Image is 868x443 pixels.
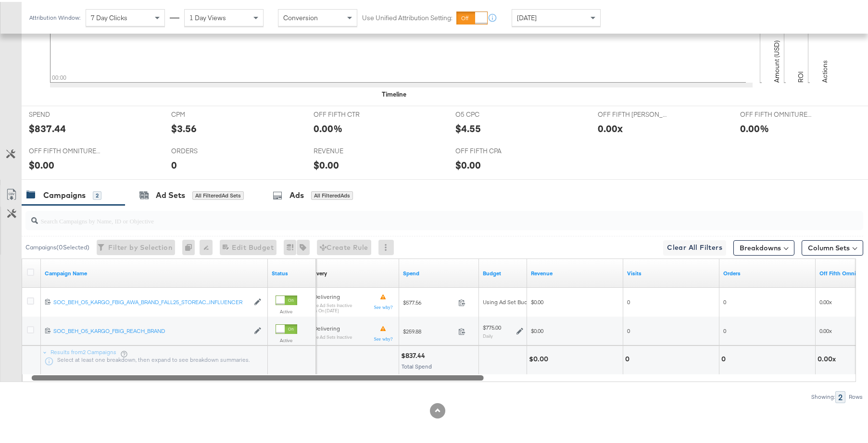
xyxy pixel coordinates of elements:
[171,120,197,134] div: $3.56
[289,188,304,199] div: Ads
[721,353,729,362] div: 0
[598,120,623,134] div: 0.00x
[382,88,407,97] div: Timeline
[723,325,726,332] span: 0
[53,296,249,304] div: SOC_BEH_O5_KARGO_FBIG_AWA_BRAND_FALL25_STOREAC...INFLUENCER
[276,307,297,313] label: Active
[283,12,318,20] span: Conversion
[531,296,543,304] span: $0.00
[29,12,81,19] div: Attribution Window:
[403,326,454,333] span: $259.88
[314,291,340,298] span: Delivering
[311,189,353,198] div: All Filtered Ads
[483,268,523,275] a: The maximum amount you're willing to spend on your ads, on average each day or over the lifetime ...
[25,241,89,250] div: Campaigns ( 0 Selected)
[29,108,101,117] span: SPEND
[307,301,352,306] sub: Some Ad Sets Inactive
[401,349,428,358] div: $837.44
[531,325,543,332] span: $0.00
[43,188,86,199] div: Campaigns
[819,325,832,332] span: 0.00x
[796,69,805,81] text: ROI
[802,238,863,254] button: Column Sets
[91,12,127,20] span: 7 Day Clicks
[307,332,352,338] sub: Some Ad Sets Inactive
[53,325,249,333] a: SOC_BEH_O5_KARGO_FBIG_REACH_BRAND
[733,238,794,254] button: Breakdowns
[403,297,454,304] span: $577.56
[171,108,243,117] span: CPM
[517,12,537,20] span: [DATE]
[182,238,200,253] div: 0
[38,206,787,224] input: Search Campaigns by Name, ID or Objective
[53,325,249,333] div: SOC_BEH_O5_KARGO_FBIG_REACH_BRAND
[627,268,716,275] a: Omniture Visits
[403,268,475,275] a: The total amount spent to date.
[455,108,528,117] span: O5 CPC
[723,296,726,304] span: 0
[598,108,670,117] span: OFF FIFTH [PERSON_NAME]
[529,353,551,362] div: $0.00
[314,156,339,170] div: $0.00
[819,296,832,304] span: 0.00x
[483,296,536,304] div: Using Ad Set Budget
[531,268,619,275] a: Omniture Revenue
[818,353,839,362] div: 0.00x
[740,108,812,117] span: OFF FIFTH OMNITURE CVR
[820,58,829,81] text: Actions
[723,268,812,275] a: Omniture Orders
[171,156,177,170] div: 0
[627,325,630,332] span: 0
[53,296,249,305] a: SOC_BEH_O5_KARGO_FBIG_AWA_BRAND_FALL25_STOREAC...INFLUENCER
[276,335,297,342] label: Active
[189,12,226,20] span: 1 Day Views
[811,392,835,398] div: Showing:
[483,331,493,337] sub: Daily
[402,361,432,368] span: Total Spend
[455,145,528,154] span: OFF FIFTH CPA
[171,145,243,154] span: ORDERS
[667,240,722,252] span: Clear All Filters
[314,120,342,134] div: 0.00%
[362,12,453,21] label: Use Unified Attribution Setting:
[45,268,264,275] a: Your campaign name.
[29,156,54,170] div: $0.00
[307,306,352,311] sub: ends on [DATE]
[29,145,101,154] span: OFF FIFTH OMNITURE AOV
[93,189,101,198] div: 2
[314,323,340,330] span: Delivering
[772,38,781,81] text: Amount (USD)
[455,156,481,170] div: $0.00
[625,353,632,362] div: 0
[192,189,244,198] div: All Filtered Ad Sets
[455,120,481,134] div: $4.55
[272,268,312,275] a: Shows the current state of your Ad Campaign.
[156,188,185,199] div: Ad Sets
[663,238,726,254] button: Clear All Filters
[314,145,386,154] span: REVENUE
[483,322,501,330] div: $775.00
[848,392,863,398] div: Rows
[627,296,630,304] span: 0
[314,108,386,117] span: OFF FIFTH CTR
[740,120,769,134] div: 0.00%
[835,389,845,401] div: 2
[29,120,66,134] div: $837.44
